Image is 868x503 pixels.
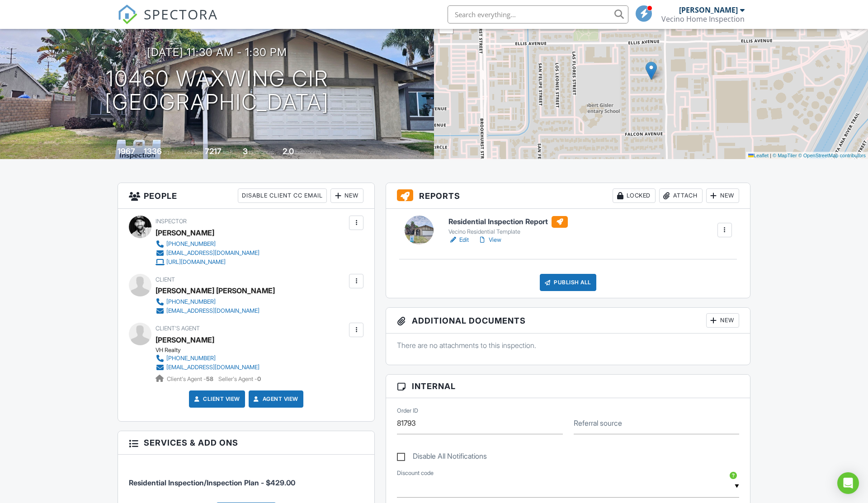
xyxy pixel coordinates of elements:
[118,431,374,455] h3: Services & Add ons
[192,395,240,404] a: Client View
[798,153,866,158] a: © OpenStreetMap contributors
[661,14,745,24] div: Vecino Home Inspection
[448,216,568,228] h6: Residential Inspection Report
[166,355,216,362] div: [PHONE_NUMBER]
[295,149,321,155] span: bathrooms
[105,67,329,115] h1: 10460 Waxwing Cir [GEOGRAPHIC_DATA]
[156,249,259,258] a: [EMAIL_ADDRESS][DOMAIN_NAME]
[144,146,162,156] div: 1336
[773,153,797,158] a: © MapTiler
[166,307,259,315] div: [EMAIL_ADDRESS][DOMAIN_NAME]
[330,188,363,203] div: New
[770,153,771,158] span: |
[167,376,215,382] span: Client's Agent -
[448,5,628,24] input: Search everything...
[659,188,703,203] div: Attach
[156,333,214,347] a: [PERSON_NAME]
[156,306,268,315] a: [EMAIL_ADDRESS][DOMAIN_NAME]
[166,259,226,266] div: [URL][DOMAIN_NAME]
[156,363,259,372] a: [EMAIL_ADDRESS][DOMAIN_NAME]
[748,153,769,158] a: Leaflet
[252,395,298,404] a: Agent View
[397,340,739,350] p: There are no attachments to this inspection.
[156,354,259,363] a: [PHONE_NUMBER]
[118,5,137,24] img: The Best Home Inspection Software - Spectora
[118,12,218,31] a: SPECTORA
[166,298,216,306] div: [PHONE_NUMBER]
[147,46,287,58] h3: [DATE] 11:30 am - 1:30 pm
[386,183,750,209] h3: Reports
[243,146,248,156] div: 3
[397,407,418,415] label: Order ID
[166,249,259,257] div: [EMAIL_ADDRESS][DOMAIN_NAME]
[386,375,750,398] h3: Internal
[156,258,259,267] a: [URL][DOMAIN_NAME]
[238,188,327,203] div: Disable Client CC Email
[837,472,859,494] div: Open Intercom Messenger
[540,274,596,291] div: Publish All
[613,188,656,203] div: Locked
[257,376,261,382] strong: 0
[118,146,135,156] div: 1967
[448,216,568,236] a: Residential Inspection Report Vecino Residential Template
[129,461,363,495] li: Service: Residential Inspection/Inspection Plan
[156,284,275,297] div: [PERSON_NAME] [PERSON_NAME]
[156,297,268,306] a: [PHONE_NUMBER]
[156,276,175,283] span: Client
[386,308,750,334] h3: Additional Documents
[118,183,374,209] h3: People
[166,240,216,248] div: [PHONE_NUMBER]
[397,452,487,463] label: Disable All Notifications
[184,149,203,155] span: Lot Size
[156,218,187,225] span: Inspector
[166,364,259,371] div: [EMAIL_ADDRESS][DOMAIN_NAME]
[144,5,218,24] span: SPECTORA
[397,469,434,477] label: Discount code
[156,226,214,240] div: [PERSON_NAME]
[163,149,176,155] span: sq. ft.
[156,325,200,332] span: Client's Agent
[679,5,738,14] div: [PERSON_NAME]
[646,61,657,80] img: Marker
[156,347,267,354] div: VH Realty
[706,313,739,328] div: New
[478,235,501,244] a: View
[106,149,116,155] span: Built
[706,188,739,203] div: New
[223,149,234,155] span: sq.ft.
[206,376,213,382] strong: 58
[574,418,622,428] label: Referral source
[249,149,274,155] span: bedrooms
[448,228,568,235] div: Vecino Residential Template
[129,478,295,487] span: Residential Inspection/Inspection Plan - $429.00
[448,235,469,244] a: Edit
[218,376,261,382] span: Seller's Agent -
[205,146,222,156] div: 7217
[156,240,259,249] a: [PHONE_NUMBER]
[283,146,294,156] div: 2.0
